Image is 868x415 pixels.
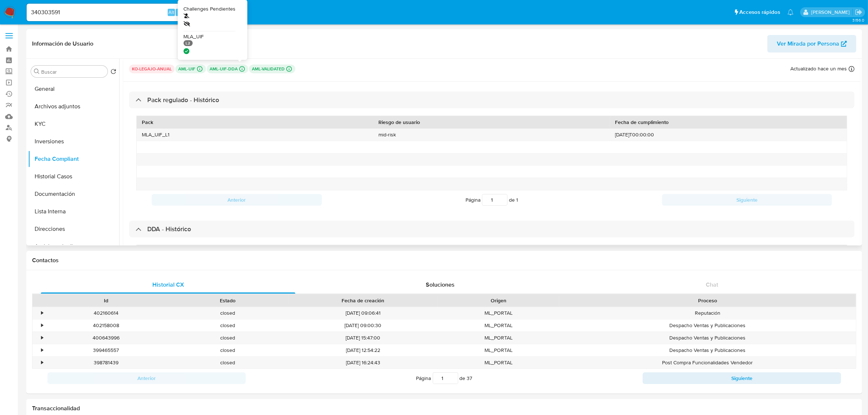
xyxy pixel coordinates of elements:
[32,40,93,47] h1: Información de Usuario
[184,13,236,21] div: Si/No usuario
[167,332,288,344] div: closed
[288,319,438,331] div: [DATE] 09:00:30
[41,334,43,341] div: •
[152,280,184,289] span: Historial CX
[438,332,559,344] div: ML_PORTAL
[50,297,161,304] div: Id
[28,185,119,203] button: Documentación
[45,344,167,356] div: 399465557
[288,332,438,344] div: [DATE] 15:47:00
[416,372,472,384] span: Página de
[47,372,246,384] button: Anterior
[45,357,167,369] div: 398781439
[28,203,119,220] button: Lista Interna
[855,8,863,16] a: Salir
[739,8,780,16] span: Accesos rápidos
[184,40,193,46] p: L2
[184,20,236,29] div: Si/No backoffice
[172,297,283,304] div: Estado
[288,344,438,356] div: [DATE] 12:54:22
[559,332,856,344] div: Despacho Ventas y Publicaciones
[28,80,119,98] button: General
[28,220,119,238] button: Direcciones
[28,133,119,150] button: Inversiones
[559,357,856,369] div: Post Compra Funcionalidades Vendedor
[110,69,116,77] button: Volver al orden por defecto
[467,375,472,382] span: 37
[564,297,851,304] div: Proceso
[288,307,438,319] div: [DATE] 09:06:41
[41,310,43,317] div: •
[28,115,119,133] button: KYC
[41,69,105,75] input: Buscar
[643,372,841,384] button: Siguiente
[426,280,455,289] span: Soluciones
[167,307,288,319] div: closed
[438,307,559,319] div: ML_PORTAL
[184,48,190,54] div: Compliant
[559,307,856,319] div: Reputación
[706,280,718,289] span: Chat
[167,344,288,356] div: closed
[168,9,174,16] span: Alt
[28,98,119,115] button: Archivos adjuntos
[28,168,119,185] button: Historial Casos
[288,357,438,369] div: [DATE] 16:24:43
[28,238,119,255] button: Anticipos de dinero
[811,9,852,16] p: andres.vilosio@mercadolibre.com
[167,357,288,369] div: closed
[787,9,794,15] a: Notificaciones
[28,150,119,168] button: Fecha Compliant
[32,405,856,412] h1: Transaccionalidad
[443,297,554,304] div: Origen
[45,332,167,344] div: 400643996
[438,344,559,356] div: ML_PORTAL
[45,319,167,331] div: 402158008
[184,33,236,40] div: MLA_UIF
[27,8,202,17] input: Buscar usuario o caso...
[559,344,856,356] div: Despacho Ventas y Publicaciones
[184,40,193,46] div: Nivel
[41,359,43,366] div: •
[438,357,559,369] div: ML_PORTAL
[184,5,236,13] div: Challenges Pendientes
[293,297,433,304] div: Fecha de creación
[41,322,43,329] div: •
[559,319,856,331] div: Despacho Ventas y Publicaciones
[34,69,40,74] button: Buscar
[767,35,856,53] button: Ver Mirada por Persona
[777,35,839,53] span: Ver Mirada por Persona
[32,257,856,264] h1: Contactos
[41,347,43,354] div: •
[167,319,288,331] div: closed
[438,319,559,331] div: ML_PORTAL
[45,307,167,319] div: 402160614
